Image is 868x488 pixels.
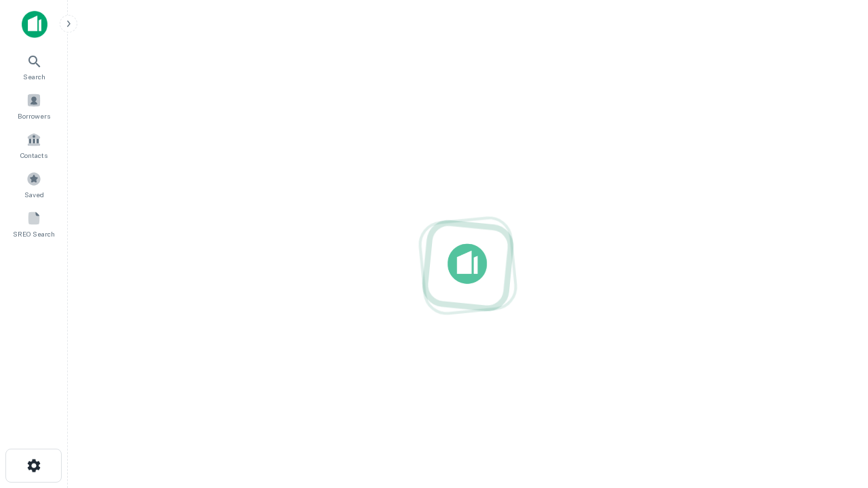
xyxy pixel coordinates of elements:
a: Contacts [4,127,64,163]
span: SREO Search [13,228,55,239]
span: Borrowers [18,110,50,121]
a: Saved [4,166,64,203]
a: Borrowers [4,87,64,124]
span: Saved [24,189,44,200]
a: SREO Search [4,205,64,242]
span: Contacts [20,150,47,161]
a: Search [4,48,64,85]
img: capitalize-icon.png [22,11,47,38]
span: Search [23,71,45,82]
iframe: Chat Widget [800,380,868,445]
